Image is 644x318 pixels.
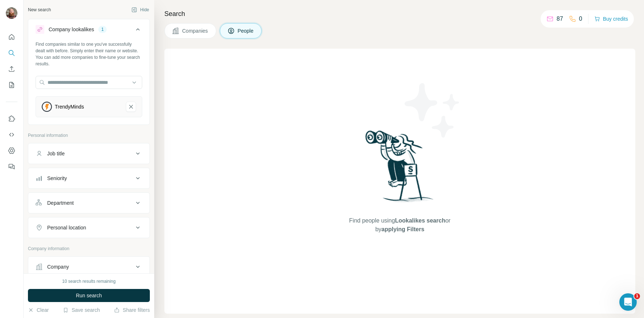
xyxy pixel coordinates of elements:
[6,7,17,19] img: Avatar
[6,30,17,44] button: Quick start
[62,278,115,285] div: 10 search results remaining
[634,293,640,299] span: 1
[63,306,100,314] button: Save search
[47,175,67,182] div: Seniority
[28,21,149,41] button: Company lookalikes1
[126,4,154,15] button: Hide
[6,128,17,141] button: Use Surfe API
[6,112,17,125] button: Use Surfe on LinkedIn
[28,170,149,187] button: Seniority
[28,289,150,302] button: Run search
[619,293,637,311] iframe: Intercom live chat
[6,160,17,173] button: Feedback
[395,217,446,224] span: Lookalikes search
[238,27,254,34] span: People
[400,78,465,143] img: Surfe Illustration - Stars
[76,292,102,299] span: Run search
[182,27,209,34] span: Companies
[28,258,149,276] button: Company
[47,199,74,207] div: Department
[362,129,438,209] img: Surfe Illustration - Woman searching with binoculars
[28,219,149,236] button: Personal location
[28,145,149,162] button: Job title
[114,306,150,314] button: Share filters
[28,245,150,252] p: Company information
[6,78,17,91] button: My lists
[28,306,49,314] button: Clear
[28,194,149,212] button: Department
[36,41,142,67] div: Find companies similar to one you've successfully dealt with before. Simply enter their name or w...
[381,226,424,232] span: applying Filters
[55,103,84,110] div: TrendyMinds
[47,263,69,270] div: Company
[342,216,458,234] span: Find people using or by
[47,150,65,157] div: Job title
[28,132,150,139] p: Personal information
[98,26,107,33] div: 1
[557,15,563,23] p: 87
[126,102,136,112] button: TrendyMinds-remove-button
[28,7,51,13] div: New search
[6,46,17,60] button: Search
[579,15,582,23] p: 0
[49,26,94,33] div: Company lookalikes
[6,144,17,157] button: Dashboard
[47,224,86,231] div: Personal location
[6,62,17,76] button: Enrich CSV
[164,9,635,19] h4: Search
[42,102,52,112] img: TrendyMinds-logo
[594,14,628,24] button: Buy credits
